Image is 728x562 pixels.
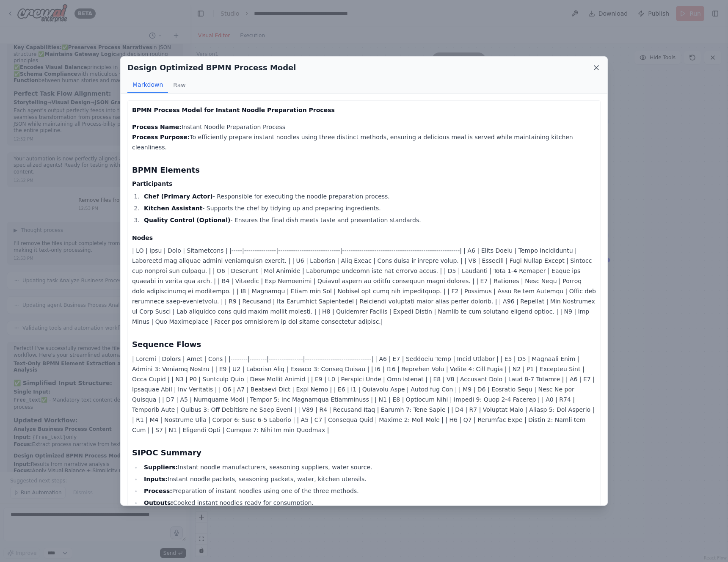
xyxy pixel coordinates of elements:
li: Preparation of instant noodles using one of the three methods. [141,486,596,496]
h2: Design Optimized BPMN Process Model [127,62,296,74]
strong: BPMN Process Model for Instant Noodle Preparation Process [132,107,335,113]
p: Instant Noodle Preparation Process To efficiently prepare instant noodles using three distinct me... [132,122,596,152]
strong: Process Purpose: [132,134,190,140]
li: - Supports the chef by tidying up and preparing ingredients. [141,203,596,213]
li: Instant noodle packets, seasoning packets, water, kitchen utensils. [141,474,596,484]
li: - Ensures the final dish meets taste and presentation standards. [141,215,596,225]
li: Instant noodle manufacturers, seasoning suppliers, water source. [141,462,596,472]
h3: BPMN Elements [132,164,596,176]
button: Markdown [127,77,168,93]
li: Cooked instant noodles ready for consumption. [141,498,596,508]
strong: Process: [144,488,172,494]
h4: Participants [132,179,596,188]
strong: Outputs: [144,499,173,506]
strong: Kitchen Assistant [144,205,202,212]
strong: Chef (Primary Actor) [144,193,213,200]
p: | Loremi | Dolors | Amet | Cons | |--------|--------|----------------|---------------------------... [132,354,596,435]
strong: Process Name: [132,124,182,130]
h3: SIPOC Summary [132,447,596,459]
p: | LO | Ipsu | Dolo | Sitametcons | |-----|---------------|-----------------------------|---------... [132,245,596,327]
strong: Suppliers: [144,464,178,471]
strong: Quality Control (Optional) [144,217,230,223]
li: - Responsible for executing the noodle preparation process. [141,191,596,201]
strong: Inputs: [144,476,168,482]
button: Raw [168,77,190,93]
h4: Nodes [132,234,596,242]
h3: Sequence Flows [132,339,596,350]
